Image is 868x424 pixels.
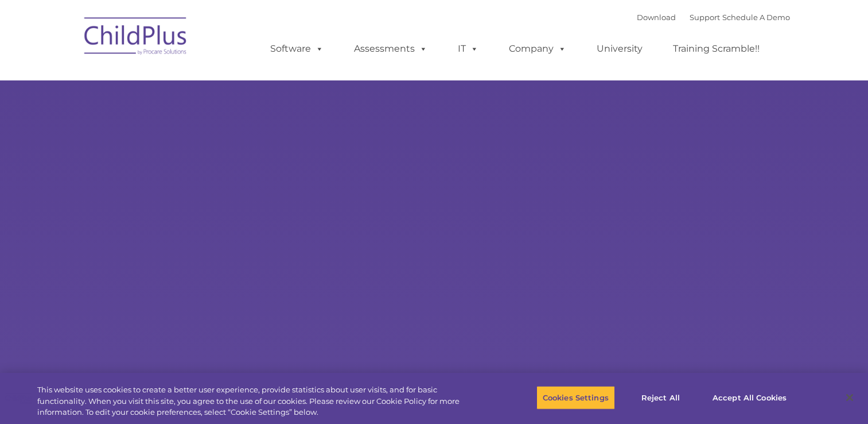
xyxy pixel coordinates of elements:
a: Download [637,13,676,22]
div: This website uses cookies to create a better user experience, provide statistics about user visit... [37,384,477,418]
font: | [637,13,790,22]
img: ChildPlus by Procare Solutions [79,9,193,67]
button: Close [837,385,862,410]
a: IT [446,37,490,60]
a: Software [259,37,335,60]
a: Company [497,37,578,60]
a: Support [690,13,720,22]
a: Training Scramble!! [661,37,771,60]
button: Reject All [625,386,696,410]
button: Cookies Settings [536,386,615,410]
a: University [585,37,654,60]
a: Schedule A Demo [722,13,790,22]
a: Assessments [342,37,439,60]
button: Accept All Cookies [706,386,793,410]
